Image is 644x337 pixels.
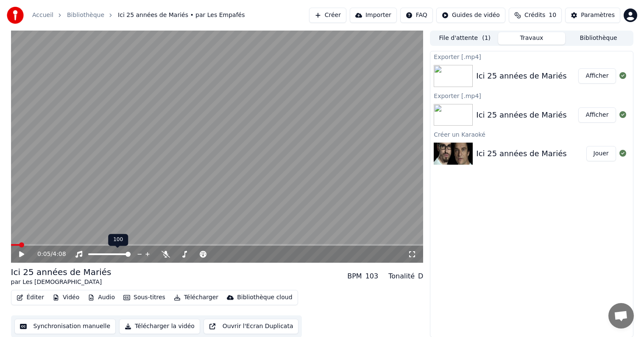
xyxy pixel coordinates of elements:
[400,8,433,23] button: FAQ
[498,32,565,45] button: Travaux
[350,8,397,23] button: Importer
[565,8,620,23] button: Paramètres
[578,68,616,84] button: Afficher
[476,148,566,160] div: Ici 25 années de Mariés
[32,11,245,20] nav: breadcrumb
[170,292,222,303] button: Télécharger
[11,278,112,286] div: par Les [DEMOGRAPHIC_DATA]
[237,293,292,302] div: Bibliothèque cloud
[430,129,633,139] div: Créer un Karaoké
[581,11,615,20] div: Paramètres
[84,292,118,303] button: Audio
[608,303,634,329] a: Ouvrir le chat
[524,11,545,20] span: Crédits
[436,8,505,23] button: Guides de vidéo
[37,250,50,258] span: 0:05
[578,107,616,123] button: Afficher
[476,109,566,121] div: Ici 25 années de Mariés
[430,90,633,101] div: Exporter [.mp4]
[482,34,491,42] span: ( 1 )
[119,319,200,334] button: Télécharger la vidéo
[120,292,169,303] button: Sous-titres
[365,271,379,281] div: 103
[388,271,415,281] div: Tonalité
[565,32,632,45] button: Bibliothèque
[549,11,556,20] span: 10
[347,271,362,281] div: BPM
[586,146,616,161] button: Jouer
[476,70,566,82] div: Ici 25 années de Mariés
[309,8,346,23] button: Créer
[53,250,66,258] span: 4:08
[14,319,116,334] button: Synchronisation manuelle
[418,271,423,281] div: D
[37,250,58,258] div: /
[431,32,498,45] button: File d'attente
[32,11,53,20] a: Accueil
[67,11,104,20] a: Bibliothèque
[118,11,245,20] span: Ici 25 années de Mariés • par Les Empafés
[7,7,24,24] img: youka
[204,319,299,334] button: Ouvrir l'Ecran Duplicata
[430,51,633,62] div: Exporter [.mp4]
[49,292,83,303] button: Vidéo
[13,292,47,303] button: Éditer
[108,234,128,246] div: 100
[11,266,112,278] div: Ici 25 années de Mariés
[509,8,562,23] button: Crédits10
